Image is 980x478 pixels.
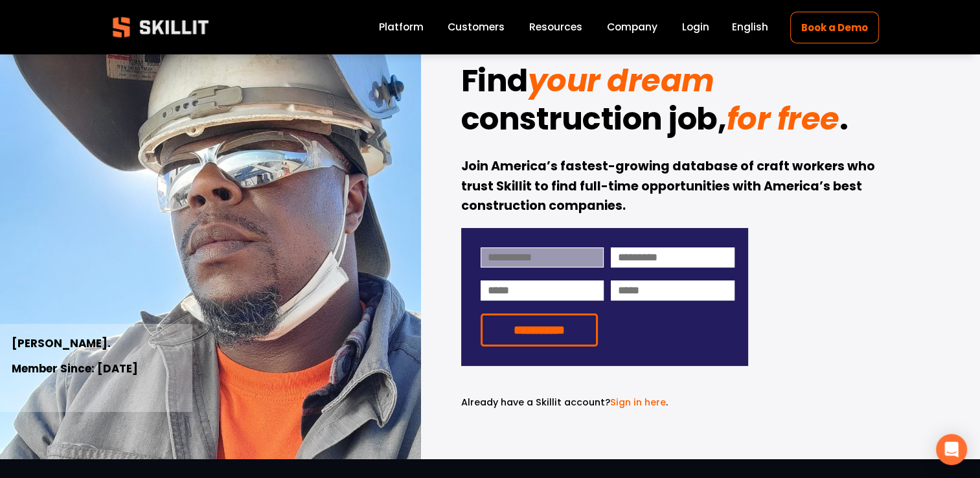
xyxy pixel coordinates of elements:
span: Resources [529,19,582,34]
strong: . [839,97,849,141]
em: your dream [528,59,714,102]
strong: [PERSON_NAME]. [12,336,111,351]
p: . [461,395,748,410]
a: Customers [448,19,505,36]
strong: Find [461,59,528,102]
a: folder dropdown [529,19,582,36]
strong: construction job, [461,97,727,141]
div: Open Intercom Messenger [936,434,967,465]
em: for free [726,97,839,141]
span: English [732,19,768,34]
strong: Member Since: [DATE] [12,361,138,376]
a: Book a Demo [790,12,878,43]
a: Platform [378,19,423,36]
a: Company [607,19,657,36]
a: Login [682,19,709,36]
div: language picker [732,19,768,36]
span: Already have a Skillit account? [461,396,610,409]
img: Skillit [102,8,220,47]
strong: Join America’s fastest-growing database of craft workers who trust Skillit to find full-time oppo... [461,157,878,214]
a: Sign in here [610,396,666,409]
